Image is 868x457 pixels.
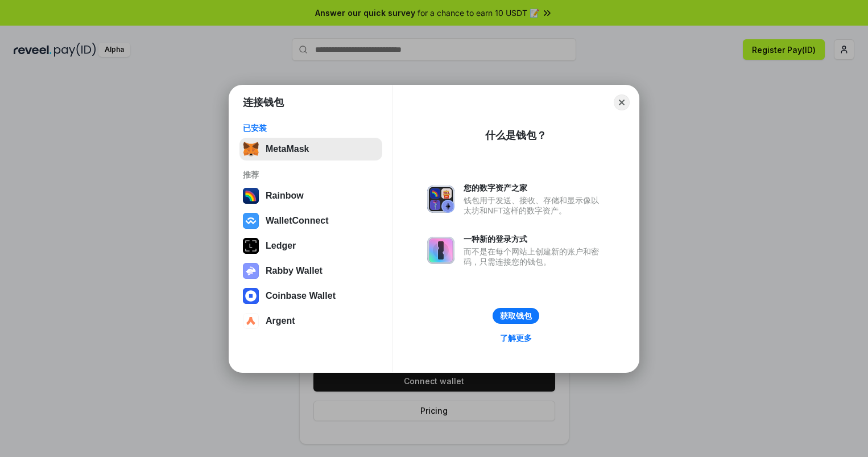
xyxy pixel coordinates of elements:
button: Close [614,94,630,110]
button: Argent [239,310,382,332]
img: svg+xml,%3Csvg%20width%3D%2228%22%20height%3D%2228%22%20viewBox%3D%220%200%2028%2028%22%20fill%3D... [243,213,259,229]
div: 获取钱包 [500,311,532,321]
img: svg+xml,%3Csvg%20fill%3D%22none%22%20height%3D%2233%22%20viewBox%3D%220%200%2035%2033%22%20width%... [243,141,259,157]
img: svg+xml,%3Csvg%20width%3D%2228%22%20height%3D%2228%22%20viewBox%3D%220%200%2028%2028%22%20fill%3D... [243,288,259,304]
div: 而不是在每个网站上创建新的账户和密码，只需连接您的钱包。 [464,246,605,267]
div: 一种新的登录方式 [464,234,605,244]
div: 什么是钱包？ [485,129,547,142]
img: svg+xml,%3Csvg%20xmlns%3D%22http%3A%2F%2Fwww.w3.org%2F2000%2Fsvg%22%20fill%3D%22none%22%20viewBox... [427,237,454,264]
div: 了解更多 [500,333,532,343]
img: svg+xml,%3Csvg%20xmlns%3D%22http%3A%2F%2Fwww.w3.org%2F2000%2Fsvg%22%20fill%3D%22none%22%20viewBox... [243,263,259,279]
div: 钱包用于发送、接收、存储和显示像以太坊和NFT这样的数字资产。 [464,195,605,216]
div: Rainbow [266,191,304,201]
button: WalletConnect [239,209,382,232]
img: svg+xml,%3Csvg%20width%3D%22120%22%20height%3D%22120%22%20viewBox%3D%220%200%20120%20120%22%20fil... [243,188,259,204]
div: Rabby Wallet [266,266,323,276]
button: MetaMask [239,138,382,160]
div: WalletConnect [266,216,329,226]
button: Rabby Wallet [239,260,382,282]
div: 已安装 [243,123,379,133]
a: 了解更多 [493,331,539,345]
div: 您的数字资产之家 [464,183,605,193]
div: MetaMask [266,144,309,154]
img: svg+xml,%3Csvg%20width%3D%2228%22%20height%3D%2228%22%20viewBox%3D%220%200%2028%2028%22%20fill%3D... [243,313,259,329]
div: Argent [266,316,295,326]
button: 获取钱包 [493,308,539,324]
img: svg+xml,%3Csvg%20xmlns%3D%22http%3A%2F%2Fwww.w3.org%2F2000%2Fsvg%22%20width%3D%2228%22%20height%3... [243,238,259,254]
div: Ledger [266,241,296,251]
div: Coinbase Wallet [266,291,336,301]
img: svg+xml,%3Csvg%20xmlns%3D%22http%3A%2F%2Fwww.w3.org%2F2000%2Fsvg%22%20fill%3D%22none%22%20viewBox... [427,186,454,213]
button: Ledger [239,234,382,257]
button: Rainbow [239,184,382,207]
h1: 连接钱包 [243,96,284,109]
div: 推荐 [243,170,379,180]
button: Coinbase Wallet [239,285,382,307]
